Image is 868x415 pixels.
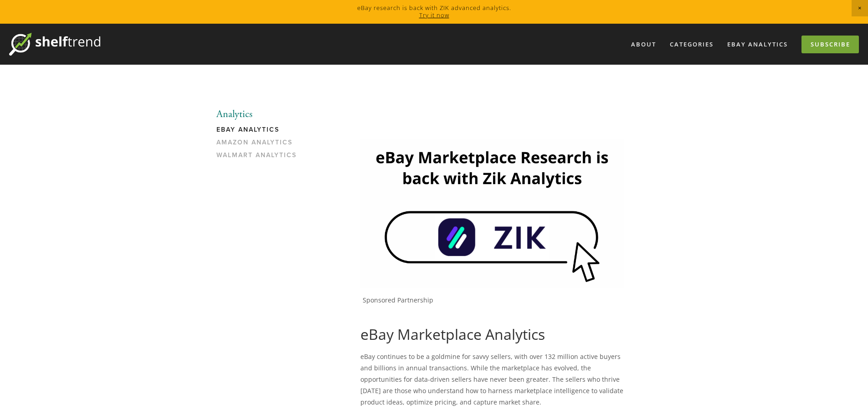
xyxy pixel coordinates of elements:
a: Walmart Analytics [216,151,303,164]
li: Analytics [216,108,303,120]
div: Categories [664,37,719,52]
a: Amazon Analytics [216,138,303,151]
a: eBay Analytics [216,126,303,138]
img: ShelfTrend [9,33,100,56]
a: Subscribe [801,36,859,53]
p: Sponsored Partnership [363,296,624,304]
a: Try it now [419,11,449,19]
p: eBay continues to be a goldmine for savvy sellers, with over 132 million active buyers and billio... [360,351,624,408]
a: About [625,37,662,52]
a: eBay Analytics [721,37,794,52]
img: Zik Analytics Sponsored Ad [360,139,624,287]
h1: eBay Marketplace Analytics [360,326,624,343]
